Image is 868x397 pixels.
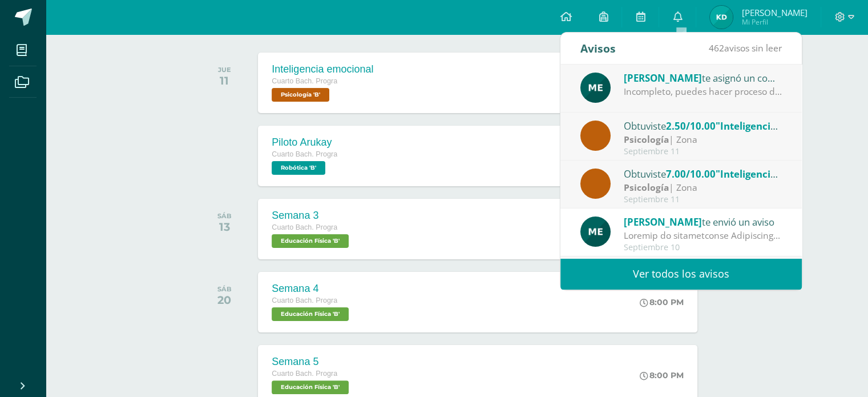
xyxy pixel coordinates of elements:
[624,166,782,181] div: Obtuviste en
[709,42,782,54] span: avisos sin leer
[666,119,716,133] span: 2.50/10.00
[217,220,232,234] div: 13
[272,210,352,222] div: Semana 3
[624,181,669,194] strong: Psicología
[218,66,231,74] div: JUE
[217,285,232,293] div: SÁB
[580,216,611,247] img: e5319dee200a4f57f0a5ff00aaca67bb.png
[272,356,352,368] div: Semana 5
[624,85,782,98] div: Incompleto, puedes hacer proceso de mejoramiento
[741,17,807,27] span: Mi Perfil
[272,77,337,85] span: Cuarto Bach. Progra
[624,195,782,204] div: Septiembre 11
[272,88,329,102] span: Psicología 'B'
[272,283,352,295] div: Semana 4
[272,161,325,175] span: Robótica 'B'
[272,223,337,231] span: Cuarto Bach. Progra
[624,133,782,146] div: | Zona
[624,181,782,194] div: | Zona
[716,119,832,133] span: "Inteligencia emocional"
[640,370,684,380] div: 8:00 PM
[624,118,782,133] div: Obtuviste en
[272,137,337,149] div: Piloto Arukay
[272,150,337,158] span: Cuarto Bach. Progra
[624,70,782,85] div: te asignó un comentario en 'Inteligencia emocional' para 'Psicología'
[217,212,232,220] div: SÁB
[624,214,782,229] div: te envió un aviso
[624,147,782,157] div: Septiembre 11
[217,293,232,307] div: 20
[560,258,802,290] a: Ver todos los avisos
[640,297,684,307] div: 8:00 PM
[624,243,782,252] div: Septiembre 10
[624,229,782,242] div: Proceso de mejoramiento Psicología: Buenas tardes respetables padres de familia y estudiantes. Po...
[710,6,733,29] img: 4b70fde962b89395a610c1d11ccac60f.png
[272,296,337,304] span: Cuarto Bach. Progra
[580,33,616,64] div: Avisos
[709,42,724,54] span: 462
[272,234,349,248] span: Educación Física 'B'
[624,133,669,146] strong: Psicología
[741,7,807,18] span: [PERSON_NAME]
[272,63,373,75] div: Inteligencia emocional
[580,73,611,103] img: e5319dee200a4f57f0a5ff00aaca67bb.png
[666,167,716,181] span: 7.00/10.00
[272,370,337,378] span: Cuarto Bach. Progra
[272,380,349,394] span: Educación Física 'B'
[624,71,702,85] span: [PERSON_NAME]
[272,307,349,321] span: Educación Física 'B'
[218,74,231,87] div: 11
[624,215,702,228] span: [PERSON_NAME]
